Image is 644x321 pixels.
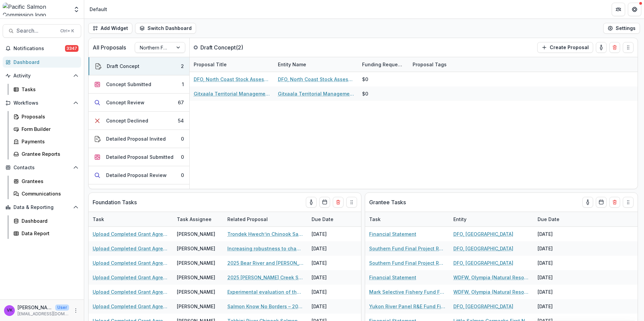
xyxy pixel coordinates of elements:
button: Delete card [609,42,620,53]
a: Grantee Reports [11,148,81,159]
nav: breadcrumb [87,4,110,14]
button: Delete card [333,197,344,208]
a: Payments [11,136,81,147]
div: [DATE] [534,241,584,256]
div: Task [365,216,385,223]
div: Related Proposal [223,212,308,226]
div: Funding Requested [358,57,409,72]
button: Detailed Proposal Submitted0 [89,148,189,166]
a: Tasks [11,84,81,95]
a: Yukon River Panel R&E Fund Final Project Report [369,303,445,310]
a: Gitxaala Territorial Management Agency - 2025 - Northern Fund Concept Application Form 2026 [194,90,270,97]
div: Detailed Proposal Review [106,172,167,179]
div: Task Assignee [173,212,223,226]
button: Notifications3347 [3,43,81,54]
span: Data & Reporting [13,205,70,210]
div: Ctrl + K [59,27,75,35]
div: Entity Name [274,57,358,72]
a: Upload Completed Grant Agreements [93,230,169,238]
div: [DATE] [308,285,358,299]
button: toggle-assigned-to-me [582,197,593,208]
p: Grantee Tasks [369,198,406,206]
button: Draft Concept2 [89,57,189,75]
div: Task [89,216,108,223]
span: 3347 [65,45,78,52]
div: [PERSON_NAME] [177,245,215,252]
div: [DATE] [308,299,358,314]
div: $0 [362,90,368,97]
p: Foundation Tasks [93,198,137,206]
button: Drag [623,197,634,208]
button: Concept Submitted1 [89,75,189,94]
a: Communications [11,188,81,199]
button: Get Help [628,3,641,16]
div: [DATE] [534,256,584,270]
button: Add Widget [88,23,132,34]
div: Task [365,212,449,226]
div: 0 [181,153,184,160]
div: Form Builder [22,126,76,133]
div: [DATE] [534,270,584,285]
div: Due Date [308,216,337,223]
button: Open Data & Reporting [3,202,81,213]
div: [DATE] [308,241,358,256]
div: Proposal Title [190,57,274,72]
p: User [55,305,69,311]
a: Form Builder [11,123,81,135]
div: [PERSON_NAME] [177,303,215,310]
div: Draft Concept [107,63,139,70]
div: Concept Review [106,99,144,106]
div: [DATE] [308,227,358,241]
span: Activity [13,73,70,79]
button: Open Workflows [3,98,81,108]
a: WDFW, Olympia (Natural Resources Building, [STREET_ADDRESS][US_STATE] [453,274,529,281]
a: Upload Completed Grant Agreements [93,259,169,266]
a: DFO, North Coast Stock Assessment Division - 2025 - Northern Fund Concept Application Form 2026 [194,76,270,83]
a: Upload Completed Grant Agreements [93,288,169,295]
a: DFO, [GEOGRAPHIC_DATA] [453,259,513,266]
div: Detailed Proposal Invited [106,135,166,142]
p: [EMAIL_ADDRESS][DOMAIN_NAME] [18,311,69,317]
a: DFO, [GEOGRAPHIC_DATA] [453,245,513,252]
span: Notifications [13,46,65,51]
div: Entity [449,212,534,226]
button: Calendar [319,197,330,208]
div: $0 [362,76,368,83]
span: Search... [17,28,56,34]
div: Detailed Proposal Submitted [106,153,173,160]
a: Gitxaala Territorial Management Agency [278,90,354,97]
a: Dashboard [3,57,81,68]
div: [DATE] [534,299,584,314]
div: Proposal Title [190,61,231,68]
span: Workflows [13,100,70,106]
div: Grantees [22,178,76,185]
div: 67 [178,99,184,106]
a: DFO, North Coast Stock Assessment Division [278,76,354,83]
div: Proposals [22,113,76,120]
button: Delete card [609,197,620,208]
div: Task Assignee [173,216,216,223]
button: Drag [346,197,357,208]
div: Entity [449,216,471,223]
p: Draft Concept ( 2 ) [200,43,251,51]
a: Proposals [11,111,81,122]
a: Experimental evaluation of the potential impacts of set nets on the quality of the Mission estima... [227,288,303,295]
a: Increasing robustness to changing river conditions at the [GEOGRAPHIC_DATA] Site: Bank Remediatio... [227,245,303,252]
button: Search... [3,24,81,38]
div: [PERSON_NAME] [177,259,215,266]
div: Communications [22,190,76,197]
div: [PERSON_NAME] [177,288,215,295]
div: [PERSON_NAME] [177,274,215,281]
div: [DATE] [308,256,358,270]
div: Payments [22,138,76,145]
a: Financial Statement [369,230,416,238]
span: Contacts [13,165,70,171]
a: Mark Selective Fishery Fund Final Project Report [369,288,445,295]
div: Proposal Tags [409,61,451,68]
div: 0 [181,172,184,179]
